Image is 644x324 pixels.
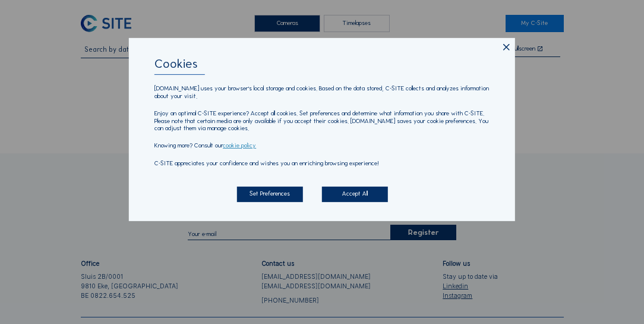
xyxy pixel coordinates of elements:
p: C-SITE appreciates your confidence and wishes you an enriching browsing experience! [154,159,490,167]
div: Accept All [322,187,388,202]
p: Enjoy an optimal C-SITE experience? Accept all cookies. Set preferences and determine what inform... [154,110,490,133]
p: [DOMAIN_NAME] uses your browser's local storage and cookies. Based on the data stored, C-SITE col... [154,85,490,100]
div: Cookies [154,58,490,75]
div: Set Preferences [237,187,303,202]
a: cookie policy [223,141,256,149]
p: Knowing more? Consult our [154,142,490,150]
